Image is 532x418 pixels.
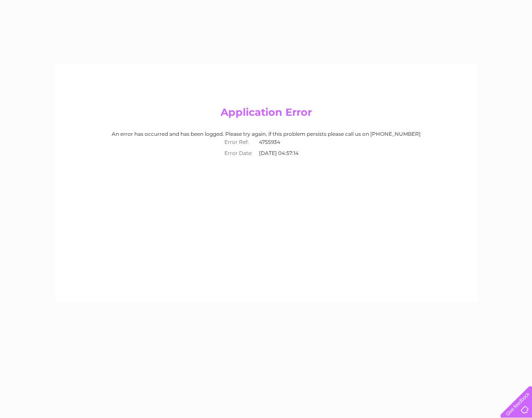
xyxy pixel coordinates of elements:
[63,131,469,159] div: An error has occurred and has been logged. Please try again, if this problem persists please call...
[257,148,312,159] td: [DATE] 04:57:14
[63,106,469,123] h2: Application Error
[257,137,312,148] td: 4755934
[220,148,257,159] th: Error Date:
[220,137,257,148] th: Error Ref:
